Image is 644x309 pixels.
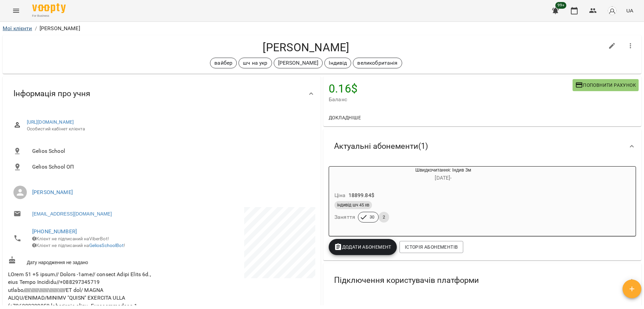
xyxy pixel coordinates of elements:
[278,59,319,67] p: [PERSON_NAME]
[326,112,364,124] button: Докладніше
[366,214,378,220] span: 30
[329,167,525,231] button: Швидкочитання: Індив 3м[DATE]- Ціна18899.84$індивід шч 45 хвЗаняття302
[334,202,372,208] span: індивід шч 45 хв
[379,214,389,220] span: 2
[89,243,124,248] a: GeliosSchoolBot
[27,126,310,132] span: Особистий кабінет клієнта
[353,58,402,68] div: великобританія
[329,239,397,255] button: Додати Абонемент
[348,191,374,199] p: 18899.84 $
[575,81,636,89] span: Поповнити рахунок
[334,141,428,151] span: Актуальні абонементи ( 1 )
[329,82,573,96] h4: 0.16 $
[7,255,162,267] div: Дату народження не задано
[32,236,109,241] span: Клієнт не підписаний на ViberBot!
[32,228,77,235] a: [PHONE_NUMBER]
[214,59,232,67] p: вайбер
[243,59,267,67] p: шч на укр
[324,58,351,68] div: Індивід
[8,41,604,54] h4: [PERSON_NAME]
[555,2,567,9] span: 99+
[323,263,641,298] div: Підключення користувачів платформи
[238,58,272,68] div: шч на укр
[323,129,641,164] div: Актуальні абонементи(1)
[8,3,24,19] button: Menu
[334,191,346,200] h6: Ціна
[32,163,310,171] span: Gelios School ОП
[334,212,355,222] h6: Заняття
[32,147,310,155] span: Gelios School
[399,241,463,253] button: Історія абонементів
[210,58,237,68] div: вайбер
[573,79,639,91] button: Поповнити рахунок
[405,243,458,251] span: Історія абонементів
[13,88,90,99] span: Інформація про учня
[626,7,633,14] span: UA
[329,59,347,67] p: Індивід
[35,24,37,33] li: /
[334,275,479,286] span: Підключення користувачів платформи
[334,243,391,251] span: Додати Абонемент
[361,167,525,183] div: Швидкочитання: Індив 3м
[27,119,74,125] a: [URL][DOMAIN_NAME]
[32,243,125,248] span: Клієнт не підписаний на !
[32,189,73,195] a: [PERSON_NAME]
[274,58,323,68] div: [PERSON_NAME]
[329,114,361,122] span: Докладніше
[32,3,66,13] img: Voopty Logo
[607,6,617,15] img: avatar_s.png
[32,14,66,18] span: For Business
[329,167,361,183] div: Швидкочитання: Індив 3м
[624,4,636,17] button: UA
[3,76,321,111] div: Інформація про учня
[3,25,32,32] a: Мої клієнти
[3,24,641,33] nav: breadcrumb
[32,210,112,217] a: [EMAIL_ADDRESS][DOMAIN_NAME]
[357,59,397,67] p: великобританія
[329,96,573,104] span: Баланс
[435,175,451,181] span: [DATE] -
[40,24,80,33] p: [PERSON_NAME]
